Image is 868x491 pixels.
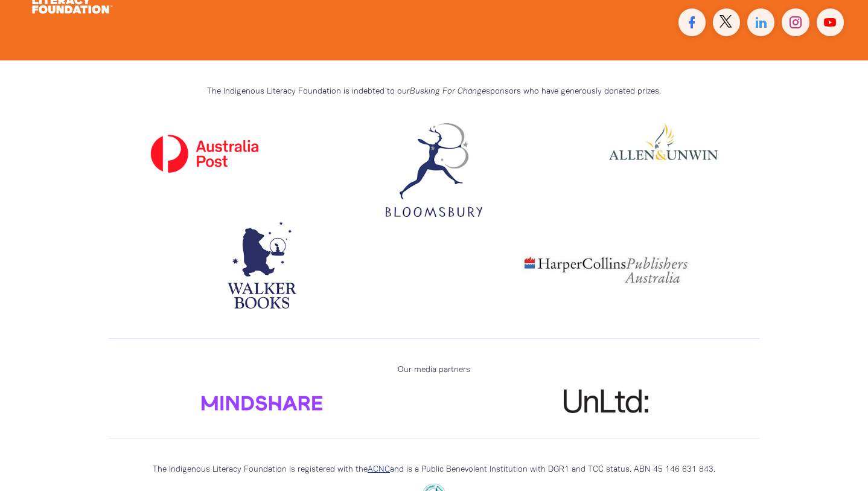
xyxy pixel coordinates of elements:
p: Our media partners [108,363,760,377]
a: ACNC [368,466,390,473]
a: Visit our facebook page [678,8,706,36]
p: The Indigenous Literacy Foundation is indebted to our sponsors who have generously donated prizes. [108,85,760,99]
a: Find us on YouTube [817,8,844,36]
p: The Indigenous Literacy Foundation is registered with the and is a Public Benevolent Institution ... [108,463,760,477]
em: Busking For Change [410,88,486,95]
a: Find us on Twitter [713,8,740,36]
a: Find us on Linkedin [747,8,774,36]
a: Find us on Instagram [782,8,809,36]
